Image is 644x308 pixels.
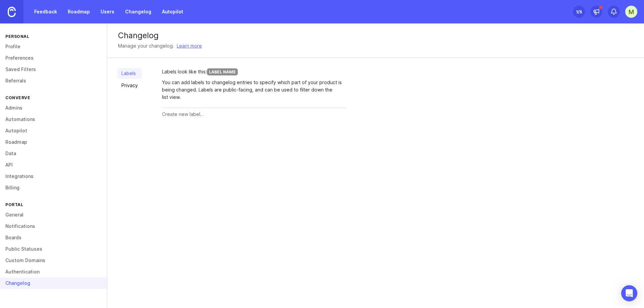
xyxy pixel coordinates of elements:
img: Canny Home [8,7,16,17]
a: Users [97,6,118,18]
a: Labels [117,68,142,79]
button: m [625,6,637,18]
button: 1/5 [573,6,585,18]
a: Changelog [121,6,155,18]
div: Label Name [207,68,238,75]
div: 1 /5 [576,7,582,16]
a: Autopilot [158,6,187,18]
a: Privacy [117,80,142,91]
div: Manage your changelog. [118,42,174,50]
a: Learn more [177,42,202,50]
div: Open Intercom Messenger [621,285,637,301]
a: Roadmap [64,6,94,18]
div: You can add labels to changelog entries to specify which part of your product is being changed. L... [162,79,346,101]
div: Labels look like this: [162,68,346,75]
div: Changelog [118,32,633,40]
a: Feedback [30,6,61,18]
input: Create new label… [162,111,346,118]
